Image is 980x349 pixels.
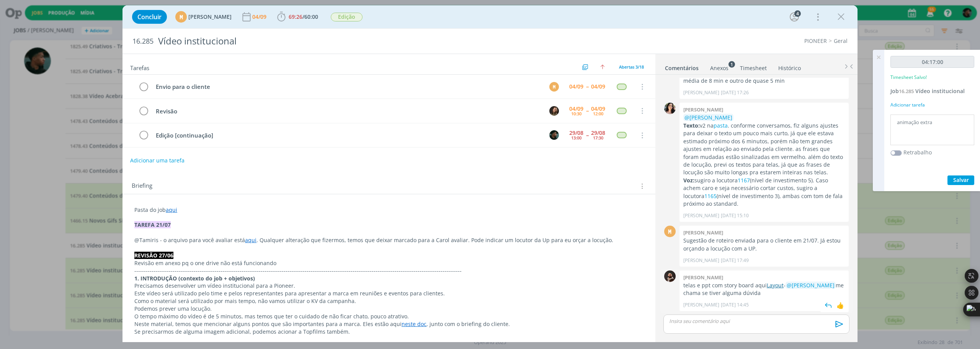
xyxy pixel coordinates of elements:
p: @Tamiris - o arquivo para você avaliar está . Qualquer alteração que fizermos, temos que deixar m... [134,236,644,244]
a: Layout [767,282,784,289]
p: Precisamos desenvolver um vídeo institucional para a Pioneer. [134,282,644,290]
p: Sugestão de roteiro enviada para o cliente em 21/07. Já estou orçando a locução com a UP. [683,237,845,252]
span: Vídeo institucional [915,87,965,95]
div: Edição [continuação] [152,131,542,140]
label: Retrabalho [903,148,932,156]
img: answer.svg [823,300,834,311]
div: M [664,226,676,237]
a: neste doc [402,320,426,328]
div: 04/09 [252,14,268,20]
p: Podemos prever uma locução. [134,305,644,313]
div: Anexos [710,64,728,72]
strong: Voz: [683,177,694,184]
span: [DATE] 17:26 [721,89,749,96]
strong: Texto: [683,122,700,129]
div: Revisão [152,107,542,116]
div: Adicionar tarefa [890,102,974,108]
b: [PERSON_NAME] [683,106,723,113]
div: 4 [794,10,801,17]
img: D [664,270,676,282]
button: M [548,81,560,92]
p: Se precisarmos de alguma imagem adicional, podemos acionar a Topfilms também. [134,328,644,336]
img: arrow-up.svg [600,65,605,69]
a: 1165 [704,192,717,200]
div: 04/09 [569,106,583,111]
a: pasta [714,122,728,129]
p: O tempo máximo do vídeo é de 5 minutos, mas temos que ter o cuidado de não ficar chato, pouco atr... [134,313,644,320]
div: 29/08 [591,130,605,136]
span: Tarefas [130,62,149,72]
img: J [549,106,559,116]
span: -- [586,84,588,89]
p: Como o material será utilizado por mais tempo, não vamos utilizar o KV da campanha. [134,297,644,305]
a: Histórico [778,61,801,72]
button: K [548,129,560,141]
img: T [664,103,676,114]
div: 13:00 [571,136,581,140]
a: Timesheet [740,61,767,72]
b: [PERSON_NAME] [683,274,723,281]
span: Concluir [137,14,162,20]
button: Salvar [947,175,974,185]
p: v2 na . conforme conversamos, fiz alguns ajustes para deixar o texto um pouco mais curto, já que ... [683,122,845,177]
p: Neste material, temos que mencionar alguns pontos que são importantes para a marca. Eles estão aq... [134,320,644,328]
p: [PERSON_NAME] [683,301,719,308]
span: / [302,13,304,20]
span: -- [586,133,588,138]
p: Timesheet Salvo! [890,74,927,81]
p: Revisão em anexo pq o one drive não está funcionando [134,259,644,267]
a: 1167 [738,177,750,184]
span: 69:26 [289,13,302,20]
b: [PERSON_NAME] [683,229,723,236]
a: Geral [834,37,848,44]
div: 04/09 [591,84,605,89]
span: -- [586,108,588,113]
span: 16.285 [899,88,914,95]
a: aqui [166,206,177,213]
sup: 1 [728,61,735,67]
button: J [548,105,560,116]
div: 04/09 [591,106,605,111]
div: M [175,11,187,23]
div: 04/09 [569,84,583,89]
p: -------------------------------------------------------------------------------------------------... [134,267,644,275]
div: Envio para o cliente [152,82,542,92]
span: [DATE] 14:45 [721,301,749,308]
span: Briefing [132,181,152,191]
span: Abertas 3/18 [619,64,644,70]
button: Adicionar uma tarefa [130,154,185,167]
p: [PERSON_NAME] [683,89,719,96]
div: 17:30 [593,136,603,140]
strong: 1. INTRODUÇÃO (contexto do job + objetivos) [134,275,255,282]
p: telas e ppt com story board aqui - me chama se tiver alguma dúvida [683,282,845,297]
div: 👍 [836,301,844,310]
div: 12:00 [593,111,603,116]
button: 69:26/60:00 [275,11,320,23]
div: M [549,82,559,92]
span: [DATE] 17:49 [721,257,749,264]
p: [PERSON_NAME] [683,212,719,219]
strong: REVISÃO 27/06 [134,252,173,259]
span: 16.285 [132,37,154,46]
span: [PERSON_NAME] [188,14,232,20]
div: Vídeo institucional [155,32,546,51]
button: Edição [330,12,363,22]
p: Pasta do job [134,206,644,214]
span: @[PERSON_NAME] [684,114,732,121]
div: 29/08 [569,130,583,136]
img: K [549,130,559,140]
div: 10:30 [571,111,581,116]
p: Este vídeo será utilizado pelo time e pelos representantes para apresentar a marca em reuniões e ... [134,290,644,297]
a: Job16.285Vídeo institucional [890,87,965,95]
a: aqui [245,236,256,244]
p: [PERSON_NAME] [683,257,719,264]
button: 4 [788,11,800,23]
span: 60:00 [304,13,318,20]
strong: TAREFA 21/07 [134,221,171,228]
span: @[PERSON_NAME] [787,282,835,289]
p: sugiro a locutora (nível de investimento 5). Caso achem caro e seja necessário cortar custos, sug... [683,177,845,208]
button: Concluir [132,10,167,24]
div: dialog [122,5,857,342]
button: M[PERSON_NAME] [175,11,232,23]
a: PIONEER [804,37,827,44]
